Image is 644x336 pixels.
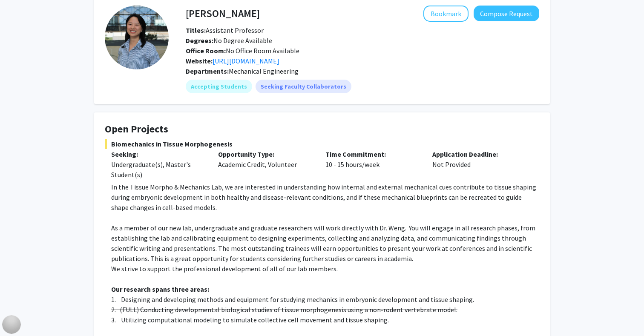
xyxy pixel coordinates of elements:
[111,305,457,314] s: 2. (FULL) Conducting developmental biological studies of tissue morphogenesis using a non-rodent ...
[111,264,539,274] p: We strive to support the professional development of all of our lab members.
[111,285,209,293] strong: Our research spans three areas:
[186,36,213,45] b: Degrees:
[186,46,226,55] b: Office Room:
[111,294,539,304] p: 1. Designing and developing methods and equipment for studying mechanics in embryonic development...
[319,149,426,180] div: 10 - 15 hours/week
[212,149,319,180] div: Academic Credit, Volunteer
[186,26,206,34] b: Titles:
[186,57,213,65] b: Website:
[325,149,420,159] p: Time Commitment:
[186,6,260,21] h4: [PERSON_NAME]
[186,36,272,45] span: No Degree Available
[218,149,312,159] p: Opportunity Type:
[186,80,252,93] mat-chip: Accepting Students
[111,149,205,159] p: Seeking:
[423,6,469,22] button: Add Shinuo Weng to Bookmarks
[426,149,533,180] div: Not Provided
[186,46,299,55] span: No Office Room Available
[432,149,526,159] p: Application Deadline:
[111,223,539,264] p: As a member of our new lab, undergraduate and graduate researchers will work directly with Dr. We...
[6,298,36,330] iframe: Chat
[105,6,169,69] img: Profile Picture
[105,123,539,135] h4: Open Projects
[213,57,279,65] a: Opens in a new tab
[111,159,205,180] div: Undergraduate(s), Master's Student(s)
[186,67,229,75] b: Departments:
[111,315,539,325] p: 3. Utilizing computational modeling to simulate collective cell movement and tissue shaping.
[474,6,539,21] button: Compose Request to Shinuo Weng
[229,67,299,75] span: Mechanical Engineering
[186,26,264,34] span: Assistant Professor
[105,139,539,149] span: Biomechanics in Tissue Morphogenesis
[256,80,351,93] mat-chip: Seeking Faculty Collaborators
[111,182,539,213] p: In the Tissue Morpho & Mechanics Lab, we are interested in understanding how internal and externa...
